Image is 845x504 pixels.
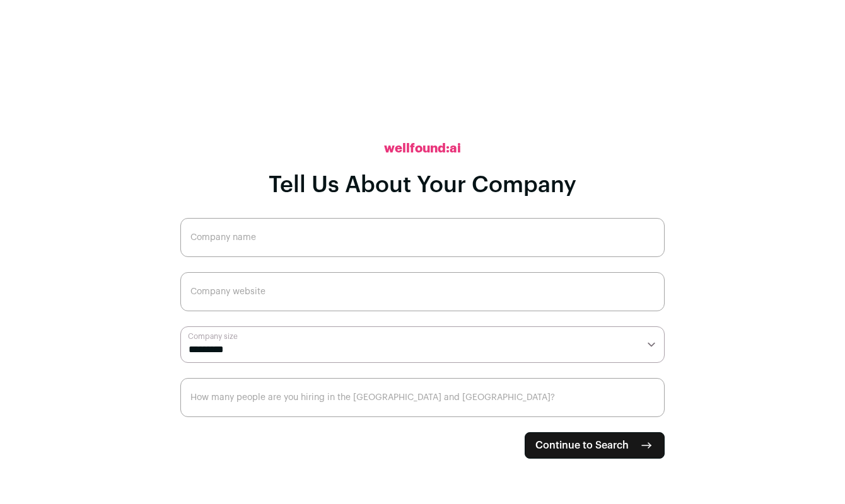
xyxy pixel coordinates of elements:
h1: Tell Us About Your Company [269,173,576,198]
input: How many people are you hiring in the US and Canada? [180,378,665,417]
span: Continue to Search [535,438,629,453]
input: Company name [180,218,665,257]
button: Continue to Search [525,432,665,459]
input: Company website [180,272,665,311]
h2: wellfound:ai [384,140,461,157]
